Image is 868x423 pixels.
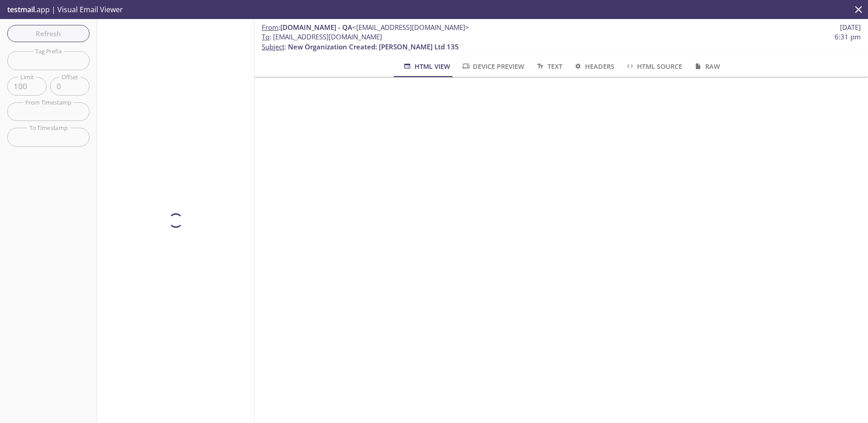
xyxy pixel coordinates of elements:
span: Subject [262,42,284,51]
p: : [262,32,861,52]
span: New Organization Created: [PERSON_NAME] Ltd 135 [288,42,459,51]
span: Device Preview [461,61,524,72]
span: HTML Source [625,61,682,72]
span: : [262,23,469,32]
span: 6:31 pm [835,32,861,42]
span: : [EMAIL_ADDRESS][DOMAIN_NAME] [262,32,382,42]
span: Raw [693,61,720,72]
span: HTML View [402,61,450,72]
span: [DOMAIN_NAME] - QA [280,23,352,32]
span: Text [535,61,562,72]
span: testmail [7,5,35,14]
span: From [262,23,278,32]
span: [DATE] [840,23,861,32]
span: To [262,32,269,41]
span: <[EMAIL_ADDRESS][DOMAIN_NAME]> [352,23,469,32]
span: Headers [573,61,614,72]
